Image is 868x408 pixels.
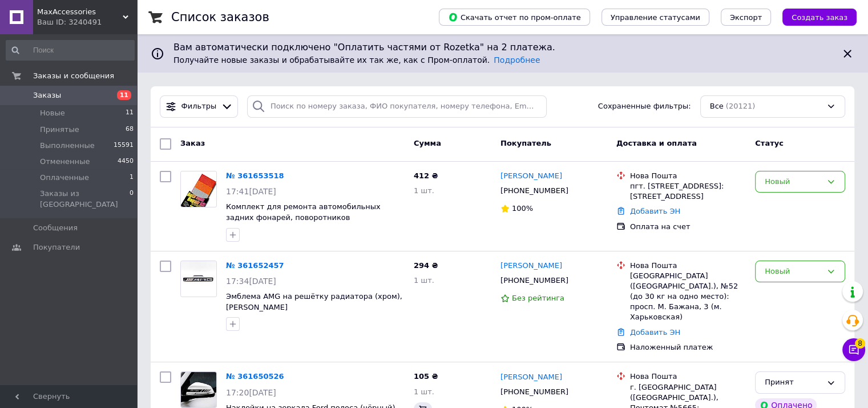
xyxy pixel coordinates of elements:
[33,223,78,233] span: Сообщения
[130,189,134,209] span: 0
[730,13,762,22] span: Экспорт
[226,261,284,270] a: № 361652457
[226,372,284,381] a: № 361650526
[37,7,123,17] span: MaxAccessories
[414,372,438,381] span: 105 ₴
[247,95,547,118] input: Поиск по номеру заказа, ФИО покупателя, номеру телефона, Email, номеру накладной
[40,173,89,183] span: Оплаченные
[181,261,216,297] img: Фото товару
[173,41,831,54] span: Вам автоматически подключено "Оплатить частями от Rozetka" на 2 платежа.
[414,276,434,285] span: 1 шт.
[414,186,434,195] span: 1 шт.
[630,222,746,232] div: Оплата на счет
[226,277,276,286] span: 17:34[DATE]
[114,141,134,151] span: 15591
[226,202,381,222] a: Комплект для ремонта автомобильных задних фонарей, поворотников
[500,276,568,285] span: [PHONE_NUMBER]
[494,55,540,65] a: Подробнее
[33,90,61,101] span: Заказы
[126,125,134,135] span: 68
[630,207,680,215] a: Добавить ЭН
[226,187,276,196] span: 17:41[DATE]
[117,90,131,100] span: 11
[180,261,217,297] a: Фото товару
[226,171,284,180] a: № 361653518
[755,139,784,147] span: Статус
[118,157,134,167] span: 4450
[630,271,746,323] div: [GEOGRAPHIC_DATA] ([GEOGRAPHIC_DATA].), №52 (до 30 кг на одно место): просп. М. Бажана, 3 (м. Хар...
[181,101,217,112] span: Фильтры
[500,372,562,383] a: [PERSON_NAME]
[180,371,217,408] a: Фото товару
[180,139,205,147] span: Заказ
[500,171,562,182] a: [PERSON_NAME]
[226,388,276,397] span: 17:20[DATE]
[765,176,822,188] div: Новый
[630,371,746,382] div: Нова Пошта
[512,204,533,213] span: 100%
[40,157,90,167] span: Отмененные
[500,261,562,271] a: [PERSON_NAME]
[180,171,217,207] a: Фото товару
[173,55,540,65] span: Получайте новые заказы и обрабатывайте их так же, как с Пром-оплатой.
[765,377,822,389] div: Принят
[512,294,564,302] span: Без рейтинга
[630,328,680,337] a: Добавить ЭН
[630,171,746,181] div: Нова Пошта
[500,387,568,396] span: [PHONE_NUMBER]
[630,261,746,271] div: Нова Пошта
[126,108,134,118] span: 11
[414,261,438,270] span: 294 ₴
[500,139,551,147] span: Покупатель
[500,186,568,195] span: [PHONE_NUMBER]
[765,266,822,278] div: Новый
[414,171,438,180] span: 412 ₴
[721,9,771,26] button: Экспорт
[855,338,865,349] span: 8
[130,173,134,183] span: 1
[439,9,590,26] button: Скачать отчет по пром-оплате
[771,13,857,21] a: Создать заказ
[181,372,216,407] img: Фото товару
[726,102,756,110] span: (20121)
[710,101,724,112] span: Все
[181,171,216,207] img: Фото товару
[598,101,691,112] span: Сохраненные фильтры:
[630,342,746,353] div: Наложенный платеж
[6,40,135,61] input: Поиск
[616,139,697,147] span: Доставка и оплата
[40,125,79,135] span: Принятые
[33,71,114,81] span: Заказы и сообщения
[33,242,80,253] span: Покупатели
[448,12,581,22] span: Скачать отчет по пром-оплате
[226,292,402,311] a: Эмблема AMG на решётку радиатора (хром), [PERSON_NAME]
[414,387,434,396] span: 1 шт.
[40,189,130,209] span: Заказы из [GEOGRAPHIC_DATA]
[792,13,847,22] span: Создать заказ
[611,13,700,22] span: Управление статусами
[601,9,709,26] button: Управление статусами
[37,17,137,27] div: Ваш ID: 3240491
[40,108,65,118] span: Новые
[171,10,269,24] h1: Список заказов
[630,181,746,202] div: пгт. [STREET_ADDRESS]: [STREET_ADDRESS]
[782,9,857,26] button: Создать заказ
[414,139,441,147] span: Сумма
[842,338,865,361] button: Чат с покупателем8
[40,141,95,151] span: Выполненные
